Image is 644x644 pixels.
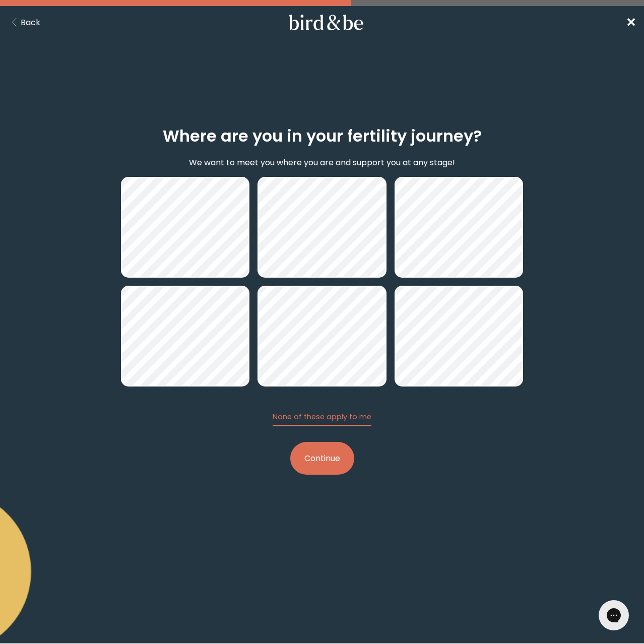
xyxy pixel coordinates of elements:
iframe: Gorgias live chat messenger [594,597,634,634]
a: ✕ [626,14,636,31]
button: None of these apply to me [273,412,371,426]
p: We want to meet you where you are and support you at any stage! [189,156,455,169]
span: ✕ [626,14,636,31]
h2: Where are you in your fertility journey? [163,124,482,148]
button: Continue [290,442,354,475]
button: Back Button [8,16,40,29]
